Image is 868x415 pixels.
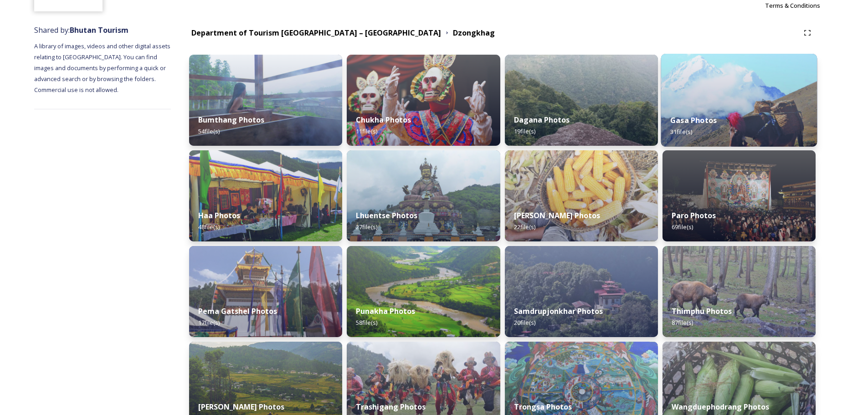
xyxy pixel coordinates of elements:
[514,127,535,135] span: 19 file(s)
[356,402,426,412] strong: Trashigang Photos
[189,246,342,337] img: Festival%2520Header.jpg
[356,115,411,125] strong: Chukha Photos
[514,210,600,220] strong: [PERSON_NAME] Photos
[663,246,816,337] img: Takin3%282%29.jpg
[198,210,240,220] strong: Haa Photos
[189,150,342,241] img: Haa%2520festival%2520story%2520image1.jpg
[189,55,342,146] img: hot%2520stone%2520bath.jpg
[191,28,441,38] strong: Department of Tourism [GEOGRAPHIC_DATA] – [GEOGRAPHIC_DATA]
[672,318,693,327] span: 87 file(s)
[765,1,820,10] span: Terms & Conditions
[70,25,128,35] strong: Bhutan Tourism
[34,42,172,94] span: A library of images, videos and other digital assets relating to [GEOGRAPHIC_DATA]. You can find ...
[672,306,732,316] strong: Thimphu Photos
[34,25,128,35] span: Shared by:
[514,115,570,125] strong: Dagana Photos
[356,223,377,231] span: 27 file(s)
[672,402,769,412] strong: Wangduephodrang Photos
[514,223,535,231] span: 22 file(s)
[347,55,500,146] img: tshechu%2520story%2520image-8.jpg
[198,306,277,316] strong: Pema Gatshel Photos
[356,127,377,135] span: 11 file(s)
[198,402,284,412] strong: [PERSON_NAME] Photos
[198,115,264,125] strong: Bumthang Photos
[663,150,816,241] img: parofestivals%2520teaser.jpg
[661,54,817,147] img: gasa%2520story%2520image2.jpg
[505,246,658,337] img: visit%2520tengyezin%2520drawa%2520goenpa.jpg
[505,55,658,146] img: stone%2520stairs2.jpg
[453,28,495,38] strong: Dzongkhag
[514,306,603,316] strong: Samdrupjonkhar Photos
[198,127,220,135] span: 54 file(s)
[356,306,415,316] strong: Punakha Photos
[347,246,500,337] img: dzo1.jpg
[347,150,500,241] img: Takila1%283%29.jpg
[670,128,692,136] span: 31 file(s)
[198,318,220,327] span: 17 file(s)
[356,318,377,327] span: 58 file(s)
[356,210,417,220] strong: Lhuentse Photos
[514,318,535,327] span: 20 file(s)
[672,210,716,220] strong: Paro Photos
[672,223,693,231] span: 69 file(s)
[514,402,572,412] strong: Trongsa Photos
[198,223,220,231] span: 48 file(s)
[670,115,717,125] strong: Gasa Photos
[505,150,658,241] img: mongar5.jpg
